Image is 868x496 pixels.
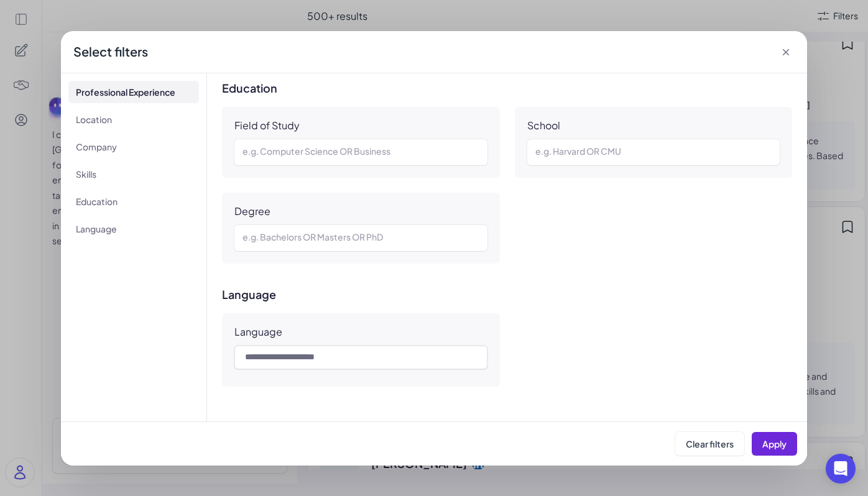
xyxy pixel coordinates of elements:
[234,119,300,132] div: Field of Study
[222,82,792,94] h3: Education
[826,454,856,484] div: Open Intercom Messenger
[73,43,148,60] div: Select filters
[234,326,282,338] div: Language
[68,135,199,158] li: Company
[762,438,787,449] span: Apply
[675,432,744,456] button: Clear filters
[752,432,797,456] button: Apply
[527,119,560,132] div: School
[68,163,199,185] li: Skills
[68,190,199,213] li: Education
[686,438,734,449] span: Clear filters
[222,288,792,301] h3: Language
[234,205,270,218] div: Degree
[68,81,199,103] li: Professional Experience
[68,108,199,131] li: Location
[68,218,199,240] li: Language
